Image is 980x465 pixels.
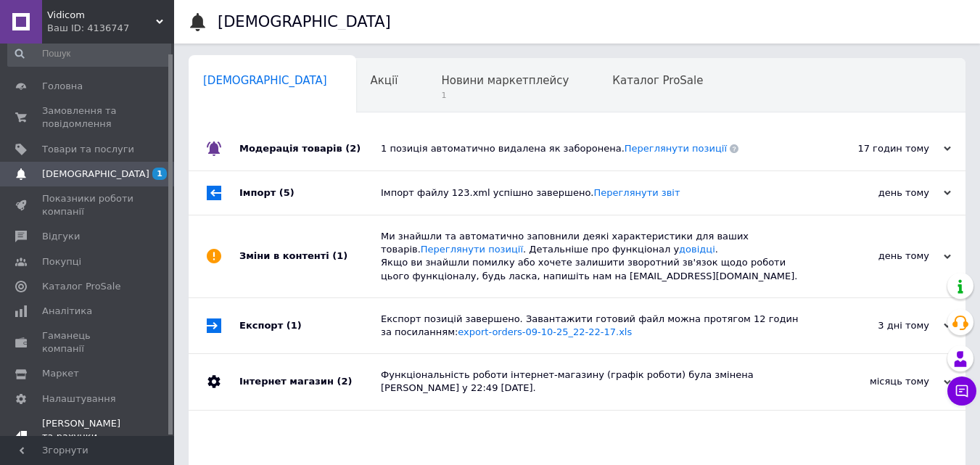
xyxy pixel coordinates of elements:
[625,143,727,154] a: Переглянути позиції
[203,74,327,87] span: [DEMOGRAPHIC_DATA]
[441,74,569,87] span: Новини маркетплейсу
[345,143,361,154] span: (2)
[47,22,174,35] div: Ваш ID: 4136747
[279,187,295,198] span: (5)
[381,369,806,395] div: Функціональність роботи інтернет-магазину (графік роботи) була змінена [PERSON_NAME] у 22:49 [DATE].
[239,354,381,409] div: Інтернет магазин
[806,250,951,263] div: день тому
[42,168,149,181] span: [DEMOGRAPHIC_DATA]
[239,127,381,170] div: Модерація товарів
[42,143,134,156] span: Товари та послуги
[381,230,806,283] div: Ми знайшли та автоматично заповнили деякі характеристики для ваших товарів. . Детальніше про функ...
[42,230,80,243] span: Відгуки
[458,326,632,337] a: export-orders-09-10-25_22-22-17.xls
[42,305,92,318] span: Аналітика
[42,192,134,218] span: Показники роботи компанії
[152,168,167,180] span: 1
[332,250,347,261] span: (1)
[42,255,81,268] span: Покупці
[42,80,83,93] span: Головна
[806,375,951,388] div: місяць тому
[42,329,134,355] span: Гаманець компанії
[806,186,951,199] div: день тому
[381,142,806,155] div: 1 позиція автоматично видалена як заборонена.
[239,298,381,353] div: Експорт
[7,41,171,67] input: Пошук
[381,313,806,339] div: Експорт позицій завершено. Завантажити готовий файл можна протягом 12 годин за посиланням:
[337,376,352,387] span: (2)
[679,244,715,255] a: довідці
[806,319,951,332] div: 3 дні тому
[381,186,806,199] div: Імпорт файлу 123.xml успішно завершено.
[218,13,391,30] h1: [DEMOGRAPHIC_DATA]
[421,244,523,255] a: Переглянути позиції
[947,376,976,406] button: Чат з покупцем
[593,187,680,198] a: Переглянути звіт
[42,280,120,293] span: Каталог ProSale
[42,104,134,131] span: Замовлення та повідомлення
[806,142,951,155] div: 17 годин тому
[239,215,381,297] div: Зміни в контенті
[42,392,116,406] span: Налаштування
[612,74,703,87] span: Каталог ProSale
[287,320,302,331] span: (1)
[441,90,569,101] span: 1
[371,74,398,87] span: Акції
[47,9,156,22] span: Vidicom
[42,417,134,457] span: [PERSON_NAME] та рахунки
[42,367,79,380] span: Маркет
[239,171,381,215] div: Імпорт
